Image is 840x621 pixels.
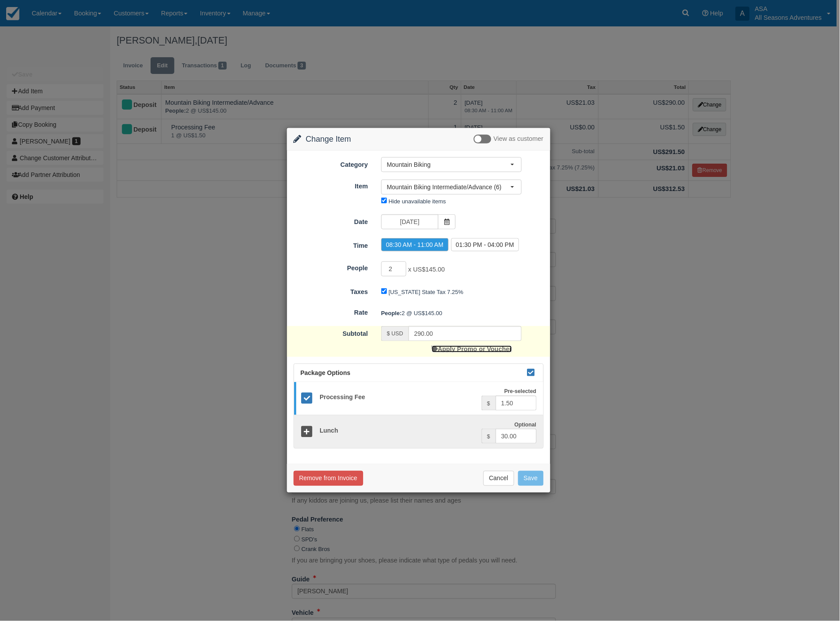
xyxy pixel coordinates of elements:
[381,157,522,172] button: Mountain Biking
[387,183,510,191] span: Mountain Biking Intermediate/Advance (6)
[306,135,351,143] span: Change Item
[387,331,403,337] small: $ USD
[287,214,375,227] label: Date
[375,306,550,320] div: 2 @ US$145.00
[389,289,464,295] label: [US_STATE] State Tax 7.25%
[381,180,522,195] button: Mountain Biking Intermediate/Advance (6)
[287,238,375,250] label: Time
[287,326,375,338] label: Subtotal
[381,310,402,316] strong: People
[518,471,544,486] button: Save
[487,401,490,407] small: $
[287,284,375,297] label: Taxes
[301,369,351,376] span: Package Options
[294,415,543,448] a: Lunch Optional $
[287,179,375,191] label: Item
[381,238,449,251] label: 08:30 AM - 11:00 AM
[408,266,445,273] span: x US$145.00
[313,427,481,434] h5: Lunch
[294,382,543,415] a: Processing Fee Pre-selected $
[287,261,375,273] label: People
[505,388,537,394] strong: Pre-selected
[381,261,407,276] input: People
[432,345,512,353] a: Apply Promo or Voucher
[494,136,543,143] span: View as customer
[387,160,510,169] span: Mountain Biking
[515,422,537,428] strong: Optional
[294,471,363,486] button: Remove from Invoice
[313,394,481,401] h5: Processing Fee
[389,198,446,205] label: Hide unavailable items
[487,434,490,440] small: $
[451,238,519,251] label: 01:30 PM - 04:00 PM
[287,305,375,317] label: Rate
[483,471,514,486] button: Cancel
[287,157,375,169] label: Category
